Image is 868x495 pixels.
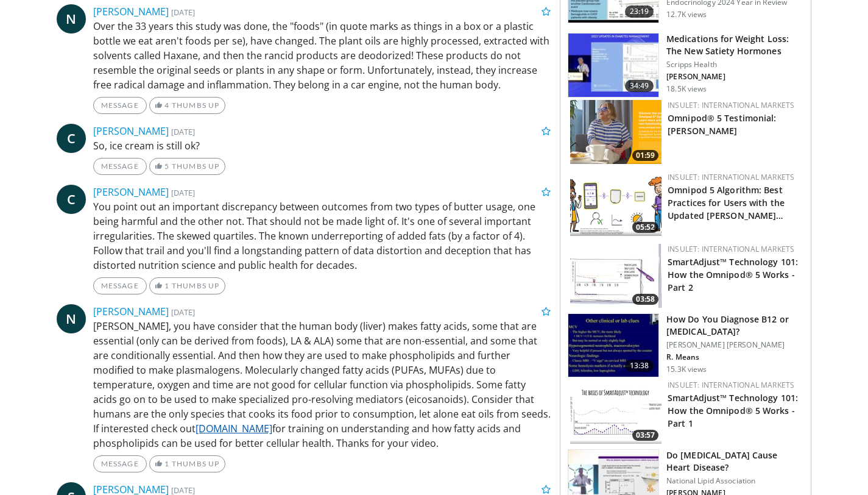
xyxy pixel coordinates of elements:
a: 1 Thumbs Up [149,277,225,294]
p: So, ice cream is still ok? [93,138,551,153]
a: 34:49 Medications for Weight Loss: The New Satiety Hormones Scripps Health [PERSON_NAME] 18.5K views [568,33,803,98]
img: 172d2151-0bab-4046-8dbc-7c25e5ef1d9f.150x105_q85_crop-smart_upscale.jpg [568,314,658,377]
p: [PERSON_NAME], you have consider that the human body (liver) makes fatty acids, some that are ess... [93,319,551,450]
small: [DATE] [171,307,195,318]
span: 5 [164,162,169,171]
a: Message [93,158,147,175]
small: [DATE] [171,187,195,198]
a: [PERSON_NAME] [93,185,169,199]
img: faa546c3-dae0-4fdc-828d-2598c80de5b5.150x105_q85_crop-smart_upscale.jpg [570,244,662,308]
a: C [57,124,86,153]
a: [PERSON_NAME] [93,5,169,18]
a: Message [93,455,147,472]
a: 13:38 How Do You Diagnose B12 or [MEDICAL_DATA]? [PERSON_NAME] [PERSON_NAME] R. Means 15.3K views [568,313,803,378]
img: 28928f16-10b7-4d97-890d-06b5c2964f7d.png.150x105_q85_crop-smart_upscale.png [570,172,662,236]
span: 1 [164,459,169,468]
span: 03:57 [632,430,658,441]
p: [PERSON_NAME] [PERSON_NAME] [666,340,803,350]
p: R. Means [666,352,803,362]
a: SmartAdjust™ Technology 101: How the Omnipod® 5 Works - Part 1 [668,392,798,429]
h3: Medications for Weight Loss: The New Satiety Hormones [666,33,803,57]
a: Insulet: International Markets [668,244,794,254]
span: 01:59 [632,150,658,161]
a: 03:58 [570,244,662,308]
a: Message [93,97,147,114]
span: 1 [164,281,169,290]
p: You point out an important discrepancy between outcomes from two types of butter usage, one being... [93,199,551,272]
a: Omnipod 5 Algorithm: Best Practices for Users with the Updated [PERSON_NAME]… [668,184,785,221]
a: Insulet: International Markets [668,380,794,390]
span: 23:19 [625,5,654,18]
a: SmartAdjust™ Technology 101: How the Omnipod® 5 Works - Part 2 [668,256,798,293]
a: Omnipod® 5 Testimonial: [PERSON_NAME] [668,112,776,137]
a: 4 Thumbs Up [149,97,225,114]
h3: Do [MEDICAL_DATA] Cause Heart Disease? [666,449,803,474]
img: 07e42906-ef03-456f-8d15-f2a77df6705a.150x105_q85_crop-smart_upscale.jpg [568,34,658,97]
a: 05:52 [570,172,662,236]
p: Scripps Health [666,60,803,69]
a: 01:59 [570,100,662,164]
span: 13:38 [625,360,654,372]
span: 05:52 [632,222,658,233]
small: [DATE] [171,126,195,137]
span: 4 [164,101,169,110]
p: 15.3K views [666,365,707,374]
h3: How Do You Diagnose B12 or [MEDICAL_DATA]? [666,313,803,338]
a: Insulet: International Markets [668,172,794,182]
small: [DATE] [171,7,195,18]
p: National Lipid Association [666,476,803,486]
span: 03:58 [632,294,658,305]
a: 5 Thumbs Up [149,158,225,175]
p: 12.7K views [666,10,707,20]
a: C [57,185,86,214]
a: 1 Thumbs Up [149,455,225,472]
a: N [57,4,86,34]
a: [DOMAIN_NAME] [196,422,272,435]
span: 34:49 [625,80,654,92]
a: Message [93,277,147,294]
img: 6d50c0dd-ba08-46d7-8ee2-cf2a961867be.png.150x105_q85_crop-smart_upscale.png [570,100,662,164]
p: [PERSON_NAME] [666,72,803,82]
p: Over the 33 years this study was done, the "foods" (in quote marks as things in a box or a plasti... [93,19,551,92]
img: fec84dd2-dce1-41a3-89dc-ac66b83d5431.png.150x105_q85_crop-smart_upscale.png [570,380,662,444]
a: N [57,304,86,333]
a: 03:57 [570,380,662,444]
a: Insulet: International Markets [668,100,794,110]
a: [PERSON_NAME] [93,305,169,318]
a: [PERSON_NAME] [93,124,169,138]
p: 18.5K views [666,84,707,94]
